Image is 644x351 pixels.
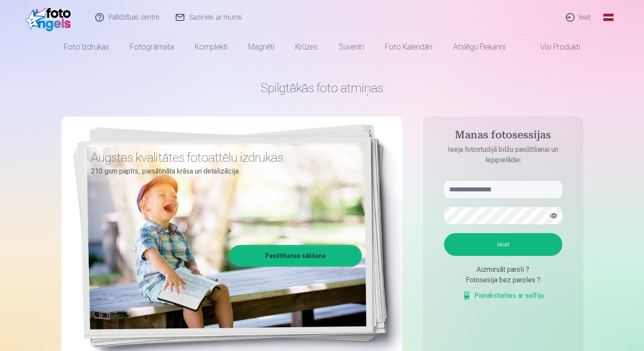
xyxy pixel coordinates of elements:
[230,246,360,265] a: Pasūtīšanas sākšana
[26,3,76,31] img: /fa1
[444,275,562,285] div: Fotosesija bez paroles ?
[120,35,184,59] a: Fotogrāmata
[435,129,571,144] h4: Manas fotosessijas
[285,35,328,59] a: Krūzes
[238,35,285,59] a: Magnēti
[444,233,562,256] button: Ieiet
[374,35,443,59] a: Foto kalendāri
[328,35,374,59] a: Suvenīri
[516,35,591,59] a: Visi produkti
[184,35,238,59] a: Komplekti
[435,144,571,165] p: Ieeja fotostudijā bilžu pasūtīšanai un lejupielādei
[443,35,516,59] a: Atslēgu piekariņi
[53,35,120,59] a: Foto izdrukas
[444,264,562,275] div: Aizmirsāt paroli ?
[61,80,583,96] h1: Spilgtākās foto atmiņas
[462,291,544,301] a: Pierakstieties ar selfiju
[91,150,355,165] h3: Augstas kvalitātes fotoattēlu izdrukas
[91,165,355,177] p: 210 gsm papīrs, piesātināta krāsa un detalizācija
